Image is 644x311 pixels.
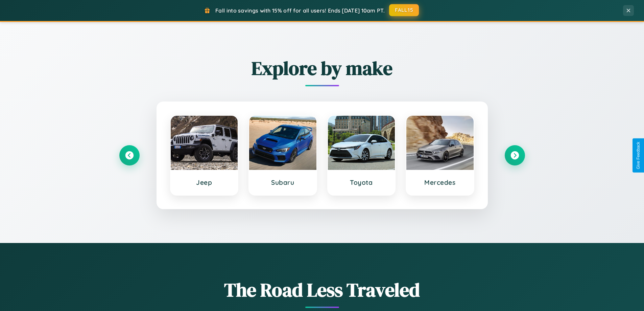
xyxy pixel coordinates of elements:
[636,142,641,169] div: Give Feedback
[389,4,419,16] button: FALL15
[215,7,385,14] span: Fall into savings with 15% off for all users! Ends [DATE] 10am PT.
[119,277,525,303] h1: The Road Less Traveled
[413,178,467,186] h3: Mercedes
[335,178,388,186] h3: Toyota
[177,178,231,186] h3: Jeep
[256,178,310,186] h3: Subaru
[119,55,525,81] h2: Explore by make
